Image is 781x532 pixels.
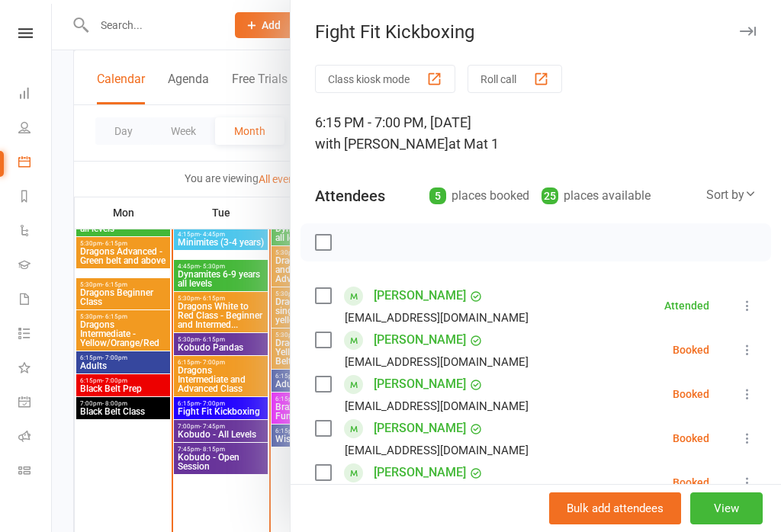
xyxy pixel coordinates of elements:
a: Reports [18,181,53,215]
div: Sort by [706,185,757,205]
span: with [PERSON_NAME] [315,136,448,152]
div: places available [542,185,651,207]
div: Booked [673,345,709,355]
a: [PERSON_NAME] [374,284,466,308]
a: [PERSON_NAME] [374,460,466,485]
div: Booked [673,389,709,399]
div: Attended [664,300,709,311]
div: Fight Fit Kickboxing [291,21,781,43]
div: places booked [429,185,529,207]
a: General attendance kiosk mode [18,386,53,421]
div: Booked [673,433,709,444]
a: People [18,112,53,146]
button: Roll call [468,65,562,93]
a: Class kiosk mode [18,455,53,489]
div: Attendees [315,185,385,207]
button: Class kiosk mode [315,65,455,93]
div: Booked [673,477,709,488]
div: 6:15 PM - 7:00 PM, [DATE] [315,112,757,155]
div: 5 [429,187,446,204]
a: What's New [18,352,53,386]
div: [EMAIL_ADDRESS][DOMAIN_NAME] [345,352,529,372]
span: at Mat 1 [448,136,499,152]
div: [EMAIL_ADDRESS][DOMAIN_NAME] [345,441,529,460]
a: Roll call kiosk mode [18,421,53,455]
a: [PERSON_NAME] [374,328,466,352]
a: [PERSON_NAME] [374,372,466,396]
button: View [690,492,763,524]
button: Bulk add attendees [549,492,681,524]
a: Dashboard [18,78,53,112]
a: Calendar [18,146,53,181]
a: [PERSON_NAME] [374,416,466,441]
div: [EMAIL_ADDRESS][DOMAIN_NAME] [345,396,529,416]
div: [EMAIL_ADDRESS][DOMAIN_NAME] [345,308,529,328]
div: 25 [542,187,558,204]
